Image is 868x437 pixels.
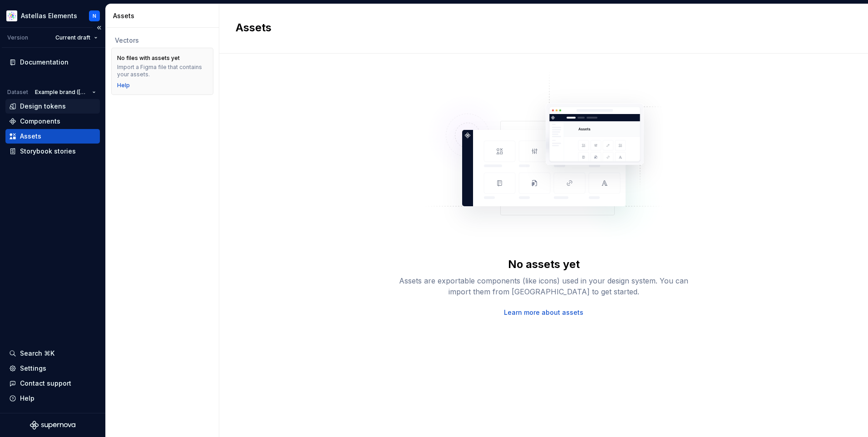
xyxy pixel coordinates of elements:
div: N [93,12,96,20]
button: Example brand ([GEOGRAPHIC_DATA]) [31,86,100,99]
a: Settings [5,361,100,376]
button: Help [5,391,100,406]
div: No files with assets yet [117,55,180,62]
span: Current draft [55,34,90,41]
img: b2369ad3-f38c-46c1-b2a2-f2452fdbdcd2.png [6,10,17,21]
h2: Assets [236,20,841,35]
a: Components [5,114,100,129]
button: Collapse sidebar [93,21,105,34]
div: Storybook stories [20,147,76,156]
button: Contact support [5,376,100,391]
div: Assets [20,132,41,141]
a: Documentation [5,55,100,70]
a: Design tokens [5,99,100,114]
div: Assets [113,11,215,20]
button: Search ⌘K [5,346,100,361]
div: Astellas Elements [21,11,77,20]
div: Settings [20,364,46,373]
div: Design tokens [20,102,66,111]
div: Import a Figma file that contains your assets. [117,64,207,78]
svg: Supernova Logo [30,421,75,430]
div: Version [7,34,28,41]
a: Help [117,82,130,89]
div: Vectors [115,36,210,45]
div: Search ⌘K [20,349,54,358]
div: Documentation [20,58,69,67]
div: No assets yet [508,257,580,272]
a: Storybook stories [5,144,100,159]
button: Current draft [51,31,102,44]
span: Example brand ([GEOGRAPHIC_DATA]) [35,89,89,96]
a: Learn more about assets [504,308,583,317]
div: Components [20,117,60,126]
div: Help [20,394,35,403]
button: Astellas ElementsN [2,6,104,25]
a: Assets [5,129,100,144]
div: Contact support [20,379,71,388]
div: Dataset [7,89,28,96]
div: Assets are exportable components (like icons) used in your design system. You can import them fro... [399,275,689,297]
